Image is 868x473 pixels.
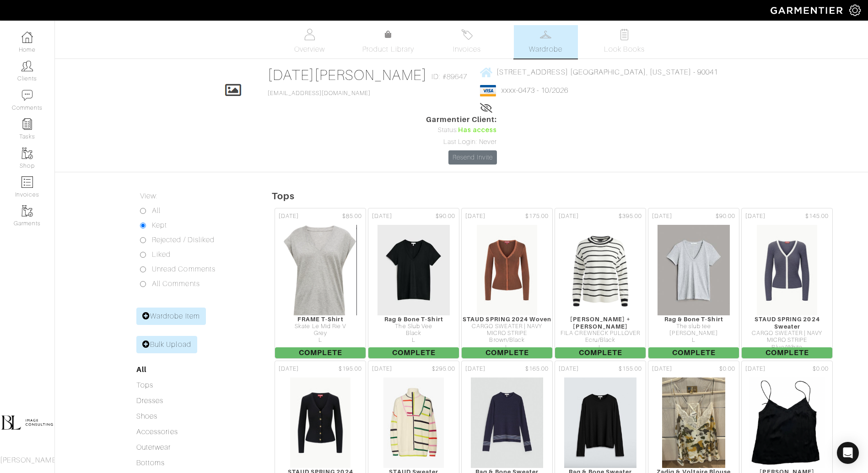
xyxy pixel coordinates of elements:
[356,29,421,55] a: Product Library
[529,44,562,55] span: Wardrobe
[740,207,834,360] a: [DATE] $145.00 STAUD SPRING 2024 Sweater CARGO SWEATER | NAVY MICRO STRIPE Blue/White M Complete
[619,29,630,40] img: todo-9ac3debb85659649dc8f770b8b6100bb5dab4b48dedcbae339e5042a72dfd3cc.svg
[426,125,497,135] div: Status:
[805,212,829,221] span: $145.00
[136,459,165,467] a: Bottoms
[555,344,646,351] div: L
[540,29,551,40] img: wardrobe-487a4870c1b7c33e795ec22d11cfc2ed9d08956e64fb3008fe2437562e282088.svg
[431,71,467,82] span: ID: #89647
[652,365,672,373] span: [DATE]
[436,212,455,221] span: $90.00
[152,234,215,245] label: Rejected / Disliked
[566,224,635,316] img: 7FD2fYZhymaFZDVKAEiSDqF8
[514,25,578,58] a: Wardrobe
[342,212,362,221] span: $85.00
[152,278,200,289] label: All Comments
[275,316,366,323] div: FRAME T-Shirt
[462,344,552,351] div: L
[525,365,549,373] span: $165.00
[290,377,351,468] img: Lrz8AWBx1WV31hcd6UFVpGZ6
[657,224,730,316] img: tdAsXgrq3QaMhb8oA8ZSuzkz
[719,365,735,373] span: $0.00
[426,137,497,147] div: Last Login: Never
[525,212,549,221] span: $175.00
[837,442,859,464] div: Open Intercom Messenger
[426,114,497,125] span: Garmentier Client:
[372,365,392,373] span: [DATE]
[268,90,370,96] a: [EMAIL_ADDRESS][DOMAIN_NAME]
[136,412,157,420] a: Shoes
[462,337,552,344] div: Brown/Black
[432,365,455,373] span: $295.00
[745,212,766,221] span: [DATE]
[462,347,552,358] span: Complete
[462,316,552,323] div: STAUD SPRING 2024 Woven
[593,25,657,58] a: Look Books
[136,397,163,405] a: Dresses
[136,336,197,353] a: Bulk Upload
[652,212,672,221] span: [DATE]
[501,86,568,95] a: xxxx-0473 - 10/2026
[275,337,366,344] div: L
[749,377,826,468] img: oTKiRiWqVdMFKBwc7qqkEXEf
[22,60,33,72] img: clients-icon-6bae9207a08558b7cb47a8932f037763ab4055f8c8b6bfacd5dc20c3e0201464.png
[377,224,450,316] img: pTk9JQrxXrTKoeE4rmd9smRW
[279,365,299,373] span: [DATE]
[368,330,459,337] div: Black
[496,68,718,76] span: [STREET_ADDRESS] [GEOGRAPHIC_DATA], [US_STATE] - 90041
[136,308,206,325] a: Wardrobe Item
[435,25,499,58] a: Invoices
[648,337,739,344] div: L
[136,428,178,436] a: Accessories
[22,118,33,130] img: reminder-icon-8004d30b9f0a5d33ae49ab947aed9ed385cf756f9e5892f1edd6e32f2345188e.png
[619,212,642,221] span: $395.00
[140,191,157,202] label: View:
[368,337,459,344] div: L
[152,249,171,260] label: Liked
[470,377,544,468] img: Hu6tJ1nhixsXcXEAMjhvLY4N
[756,224,818,316] img: v864SZPSiJ3mzrtR8F6CoxLF
[742,330,832,344] div: CARGO SWEATER | NAVY MICRO STRIPE
[275,323,366,330] div: Skate Le Mid Rie V
[648,323,739,330] div: The slub tee
[742,344,832,351] div: Blue/White
[294,44,325,55] span: Overview
[480,66,718,78] a: [STREET_ADDRESS] [GEOGRAPHIC_DATA], [US_STATE] - 90041
[152,205,161,216] label: All
[274,207,367,360] a: [DATE] $85.00 FRAME T-Shirt Skate Le Mid Rie V Grey L Complete
[648,330,739,337] div: [PERSON_NAME]
[275,347,366,358] span: Complete
[283,224,357,316] img: J5VPRdbp8NGPb5uJHxZhUtXc
[460,207,554,360] a: [DATE] $175.00 STAUD SPRING 2024 Woven CARGO SWEATER | NAVY MICRO STRIPE Brown/Black L Complete
[465,365,485,373] span: [DATE]
[136,381,153,389] a: Tops
[648,316,739,323] div: Rag & Bone T-Shirt
[604,44,645,55] span: Look Books
[22,176,33,188] img: orders-icon-0abe47150d42831381b5fb84f609e132dff9fe21cb692f30cb5eec754e2cba89.png
[745,365,766,373] span: [DATE]
[372,212,392,221] span: [DATE]
[339,365,362,373] span: $195.00
[813,365,829,373] span: $0.00
[555,330,646,337] div: FILA CREWNECK PULLOVER
[278,25,342,58] a: Overview
[555,316,646,330] div: [PERSON_NAME] + [PERSON_NAME]
[22,205,33,217] img: garments-icon-b7da505a4dc4fd61783c78ac3ca0ef83fa9d6f193b1c9dc38574b1d14d53ca28.png
[766,2,849,18] img: garmentier-logo-header-white-b43fb05a5012e4ada735d5af1a66efaba907eab6374d6393d1fbf88cb4ef424d.png
[22,90,33,101] img: comment-icon-a0a6a9ef722e966f86d9cbdc48e553b5cf19dbc54f86b18d962a5391bc8f6eb6.png
[554,207,647,360] a: [DATE] $395.00 [PERSON_NAME] + [PERSON_NAME] FILA CREWNECK PULLOVER Ecru/Black L Complete
[647,207,740,360] a: [DATE] $90.00 Rag & Bone T-Shirt The slub tee [PERSON_NAME] L Complete
[564,377,637,468] img: AsZqPEcJ1jUj7bKcEuM1a9q4
[742,347,832,358] span: Complete
[476,224,538,316] img: 5Qn8H8fGgrre6x2Y7qak1gED
[275,330,366,337] div: Grey
[136,365,146,374] a: All
[368,316,459,323] div: Rag & Bone T-Shirt
[453,44,481,55] span: Invoices
[559,212,579,221] span: [DATE]
[304,29,315,40] img: basicinfo-40fd8af6dae0f16599ec9e87c0ef1c0a1fdea2edbe929e3d69a839185d80c458.svg
[458,125,497,135] span: Has access
[461,29,473,40] img: orders-27d20c2124de7fd6de4e0e44c1d41de31381a507db9b33961299e4e07d508b8c.svg
[272,191,868,202] h5: Tops
[555,337,646,344] div: Ecru/Black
